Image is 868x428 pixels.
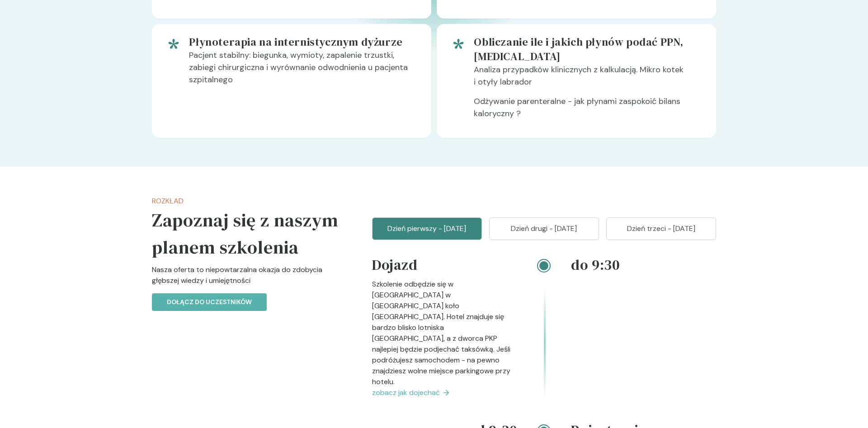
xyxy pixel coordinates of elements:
h5: Obliczanie ile i jakich płynów podać PPN, [MEDICAL_DATA] [474,35,702,64]
a: zobacz jak dojechać [372,387,517,398]
button: Dzień drugi - [DATE] [489,217,599,240]
p: Rozkład [152,196,343,207]
p: Analiza przypadków klinicznych z kalkulacją. Mikro kotek i otyły labrador [474,64,702,95]
span: zobacz jak dojechać [372,387,440,398]
p: Dzień pierwszy - [DATE] [383,223,471,234]
h4: Dojazd [372,254,517,279]
h5: Płynoterapia na internistycznym dyżurze [189,35,417,49]
button: Dzień pierwszy - [DATE] [372,217,482,240]
p: Szkolenie odbędzie się w [GEOGRAPHIC_DATA] w [GEOGRAPHIC_DATA] koło [GEOGRAPHIC_DATA]. Hotel znaj... [372,279,517,387]
h4: do 9:30 [571,254,716,275]
p: Nasza oferta to niepowtarzalna okazja do zdobycia głębszej wiedzy i umiejętności [152,264,343,293]
button: Dzień trzeci - [DATE] [606,217,716,240]
p: Pacjent stabilny: biegunka, wymioty, zapalenie trzustki, zabiegi chirurgiczna i wyrównanie odwodn... [189,49,417,93]
p: Dzień trzeci - [DATE] [618,223,705,234]
p: Dołącz do uczestników [167,297,252,307]
p: Dzień drugi - [DATE] [500,223,588,234]
a: Dołącz do uczestników [152,297,267,306]
p: Odżywanie parenteralne - jak płynami zaspokoić bilans kaloryczny ? [474,95,702,127]
button: Dołącz do uczestników [152,293,267,311]
h5: Zapoznaj się z naszym planem szkolenia [152,207,343,261]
